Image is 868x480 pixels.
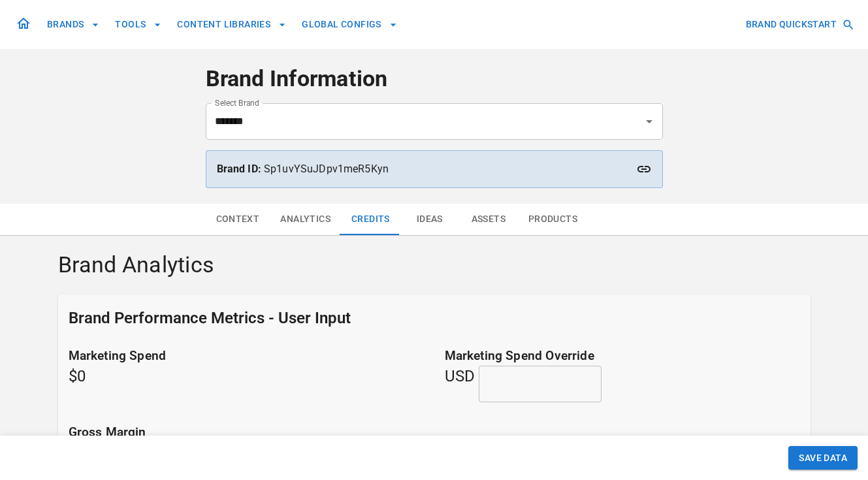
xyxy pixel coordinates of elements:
p: Marketing Spend Override [445,347,800,366]
p: Sp1uvYSuJDpv1meR5Kyn [217,161,652,177]
button: GLOBAL CONFIGS [297,12,402,37]
button: TOOLS [110,12,167,37]
h5: $0 [69,347,424,402]
button: BRAND QUICKSTART [741,12,858,37]
h5: Brand Performance Metrics - User Input [69,308,351,328]
p: Gross margin [69,423,800,442]
button: BRANDS [42,12,104,37]
strong: Brand ID: [217,163,261,175]
button: SAVE DATA [788,446,858,470]
button: CONTENT LIBRARIES [172,12,291,37]
button: Ideas [400,204,459,235]
h4: Brand Analytics [58,251,811,279]
h5: USD [445,347,800,402]
div: Brand Performance Metrics - User Input [58,295,811,342]
h4: Brand Information [206,65,663,93]
p: Marketing Spend [69,347,424,366]
label: Select Brand [215,97,259,108]
button: Credits [341,204,400,235]
button: Products [518,204,588,235]
button: Analytics [270,204,341,235]
button: Assets [459,204,518,235]
button: Open [640,112,658,131]
button: Context [206,204,270,235]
